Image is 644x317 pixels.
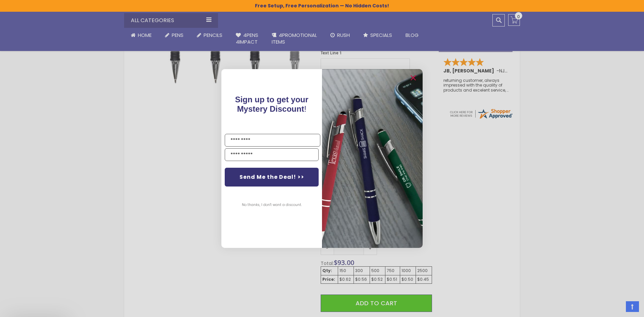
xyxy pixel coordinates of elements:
[408,72,419,83] button: Close dialog
[225,168,319,187] button: Send Me the Deal! >>
[235,95,309,113] span: Sign up to get your Mystery Discount
[238,197,305,213] button: No thanks, I don't want a discount.
[235,95,309,113] span: !
[322,69,423,248] img: pop-up-image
